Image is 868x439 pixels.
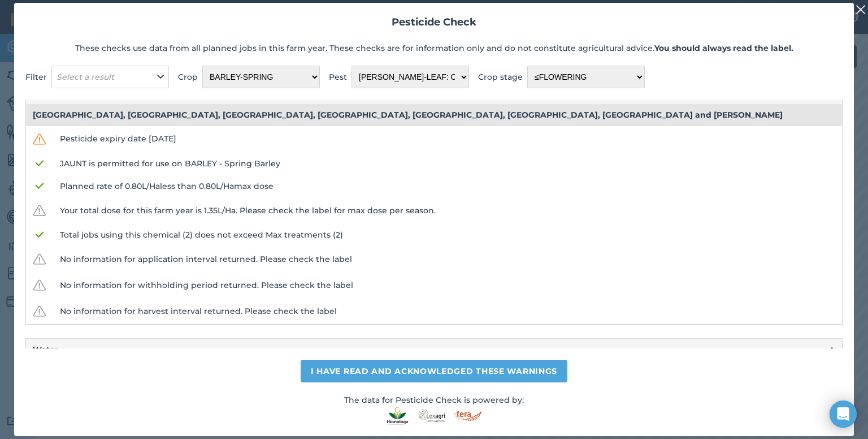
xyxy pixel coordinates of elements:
[33,202,46,219] img: svg+xml;base64,PHN2ZyB4bWxucz0iaHR0cDovL3d3dy53My5vcmcvMjAwMC9zdmciIHdpZHRoPSIzMiIgaGVpZ2h0PSIzMC...
[25,42,843,54] p: These checks use data from all planned jobs in this farm year. These checks are for information o...
[329,71,347,83] span: Pest
[34,228,45,242] img: svg+xml;base64,PHN2ZyB4bWxucz0iaHR0cDovL3d3dy53My5vcmcvMjAwMC9zdmciIHdpZHRoPSIxOCIgaGVpZ2h0PSIyNC...
[34,179,45,193] img: svg+xml;base64,PHN2ZyB4bWxucz0iaHR0cDovL3d3dy53My5vcmcvMjAwMC9zdmciIHdpZHRoPSIxOCIgaGVpZ2h0PSIyNC...
[34,157,45,170] img: svg+xml;base64,PHN2ZyB4bWxucz0iaHR0cDovL3d3dy53My5vcmcvMjAwMC9zdmciIHdpZHRoPSIxOCIgaGVpZ2h0PSIyNC...
[53,223,843,246] td: Total jobs using this chemical (2) does not exceed Max treatments (2)
[33,277,46,294] img: svg+xml;base64,PHN2ZyB4bWxucz0iaHR0cDovL3d3dy53My5vcmcvMjAwMC9zdmciIHdpZHRoPSIzMiIgaGVpZ2h0PSIzMC...
[344,394,524,406] p: The data for Pesticide Check is powered by:
[33,251,46,268] img: svg+xml;base64,PHN2ZyB4bWxucz0iaHR0cDovL3d3dy53My5vcmcvMjAwMC9zdmciIHdpZHRoPSIzMiIgaGVpZ2h0PSIzMC...
[654,43,793,53] strong: You should always read the label.
[53,246,843,272] td: No information for application interval returned. Please check the label
[53,298,843,325] td: No information for harvest interval returned. Please check the label
[51,66,169,88] button: Select a result
[33,303,46,320] img: svg+xml;base64,PHN2ZyB4bWxucz0iaHR0cDovL3d3dy53My5vcmcvMjAwMC9zdmciIHdpZHRoPSIzMiIgaGVpZ2h0PSIzMC...
[26,104,843,126] td: [GEOGRAPHIC_DATA], [GEOGRAPHIC_DATA], [GEOGRAPHIC_DATA], [GEOGRAPHIC_DATA], [GEOGRAPHIC_DATA], [G...
[178,71,198,83] span: Crop
[53,126,843,152] td: Pesticide expiry date [DATE]
[25,71,47,83] span: Filter
[53,152,843,175] td: JAUNT is permitted for use on BARLEY - Spring Barley
[25,14,843,31] h2: Pesticide Check
[454,411,481,421] img: Fera logo
[53,272,843,298] td: No information for withholding period returned. Please check the label
[387,407,409,425] img: Homologa logo
[53,175,843,197] td: Planned rate of 0.80 L / Ha less than 0.80 L / Ha max dose
[856,3,866,16] img: svg+xml;base64,PHN2ZyB4bWxucz0iaHR0cDovL3d3dy53My5vcmcvMjAwMC9zdmciIHdpZHRoPSIyMiIgaGVpZ2h0PSIzMC...
[478,71,523,83] span: Crop stage
[33,131,46,148] img: svg+xml;base64,PHN2ZyB4bWxucz0iaHR0cDovL3d3dy53My5vcmcvMjAwMC9zdmciIHdpZHRoPSIzMiIgaGVpZ2h0PSIzMC...
[416,407,448,425] img: Lexagri logo
[301,360,567,382] button: I have read and acknowledged these warnings
[53,197,843,223] td: Your total dose for this farm year is 1.35 L / Ha . Please check the label for max dose per season.
[26,339,842,360] button: Water
[57,72,114,82] em: Select a result
[830,401,857,428] div: Open Intercom Messenger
